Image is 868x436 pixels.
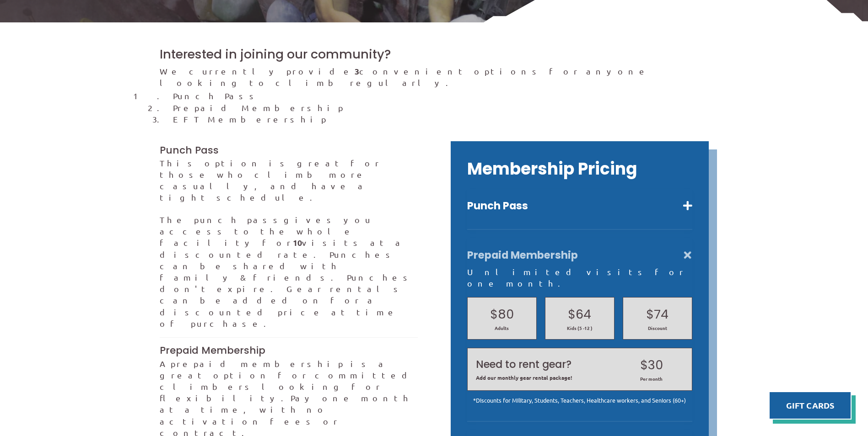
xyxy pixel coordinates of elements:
div: *Discounts for Military, Students, Teachers, Healthcare workers, and Seniors (60+) [467,396,692,404]
p: This option is great for those who climb more casually, and have a tight schedule. [160,157,418,203]
li: EFT Memberership [173,113,708,125]
h2: Interested in joining our community? [160,46,709,63]
p: We currently provide convenient options for anyone looking to climb regularly. [160,65,709,88]
span: gives you access to the whole facility for visits at a discounted rate. Punches can be shared wit... [160,215,414,328]
div: Unlimited visits for one month. [467,266,692,289]
p: The punch pass [160,214,418,329]
h2: $30 [620,356,683,374]
span: A prepaid membership is a great option for committed climbers looking for flexibility. [160,359,416,403]
strong: 10 [293,237,302,248]
h2: $64 [554,306,606,323]
span: Kids (5 -12 ) [554,325,606,331]
span: Per month [620,376,683,382]
strong: 3 [355,66,359,76]
h2: $80 [476,306,528,323]
h3: Punch Pass [160,144,418,157]
li: Prepaid Membership [173,102,708,113]
h2: Membership Pricing [467,158,692,181]
h2: $74 [631,306,684,323]
span: Adults [476,325,528,331]
h3: Prepaid Membership [160,344,418,357]
li: Punch Pass [173,90,708,101]
span: Discount [631,325,684,331]
span: Add our monthly gear rental package! [476,374,612,381]
h2: Need to rent gear? [476,357,612,372]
